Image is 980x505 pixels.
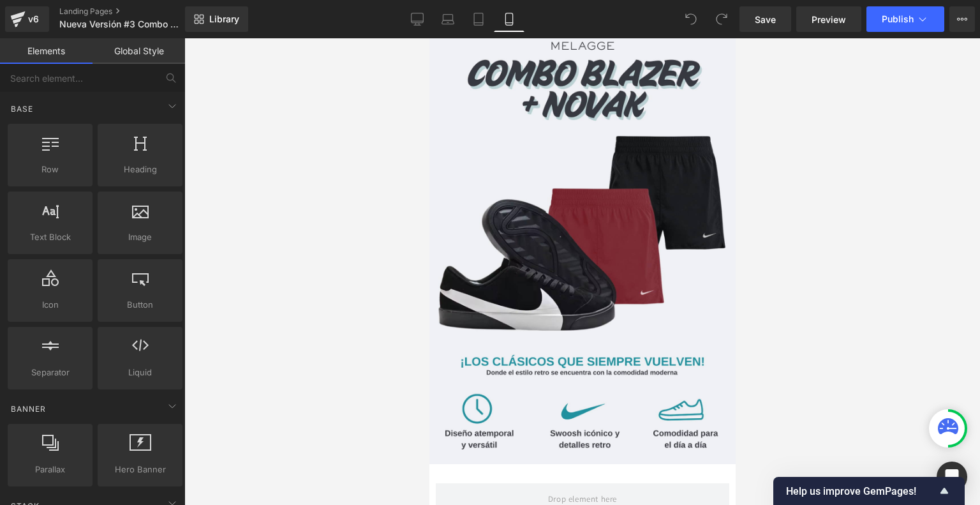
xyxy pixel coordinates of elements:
span: Banner [10,403,47,415]
span: Base [10,103,34,115]
a: Mobile [494,6,524,32]
button: Show survey - Help us improve GemPages! [786,483,952,499]
a: v6 [5,6,49,32]
button: More [949,6,975,32]
button: Undo [678,6,704,32]
span: Image [101,230,179,244]
a: Preview [796,6,861,32]
a: Landing Pages [59,6,206,17]
span: Nueva Versión #3 Combo Zapatos Blazer + [PERSON_NAME] [59,19,182,29]
div: v6 [26,11,41,27]
button: Publish [866,6,944,32]
a: Desktop [402,6,433,32]
span: Hero Banner [101,463,179,476]
a: New Library [185,6,248,32]
span: Separator [11,366,89,379]
span: Text Block [11,230,89,244]
span: Help us improve GemPages! [786,485,937,497]
a: Global Style [93,38,185,64]
span: Library [209,13,239,25]
div: Open Intercom Messenger [937,462,967,492]
span: Button [101,298,179,312]
span: Liquid [101,366,179,379]
span: Parallax [11,463,89,476]
a: Laptop [433,6,463,32]
span: Save [755,13,776,26]
a: Tablet [463,6,494,32]
button: Redo [709,6,734,32]
span: Icon [11,298,89,312]
span: Row [11,163,89,176]
span: Preview [812,13,846,26]
span: Publish [882,14,914,24]
span: Heading [101,163,179,176]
